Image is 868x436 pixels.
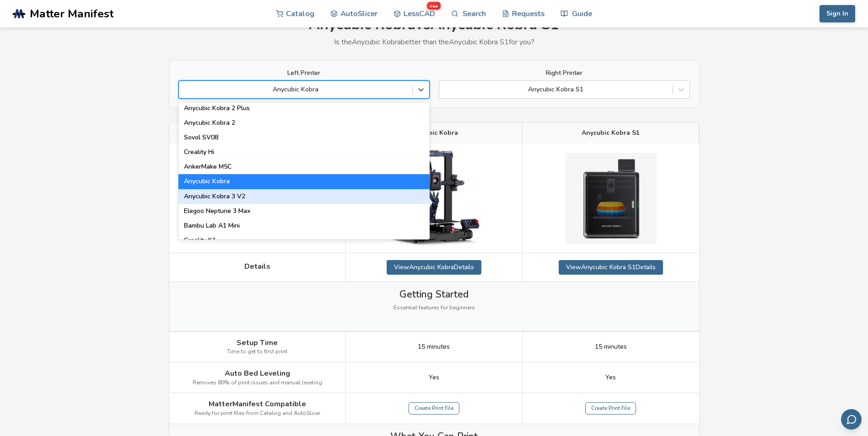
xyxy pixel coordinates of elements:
img: Anycubic Kobra S1 [565,153,657,244]
h1: Anycubic Kobra vs Anycubic Kobra S1 [169,16,700,33]
span: Time to get to first print [227,349,287,355]
p: Is the Anycubic Kobra better than the Anycubic Kobra S1 for you? [169,38,700,46]
div: Elegoo Neptune 3 Max [178,204,430,218]
a: Create Print File [409,402,459,415]
div: Bambu Lab A1 Mini [178,218,430,233]
label: Left Printer [178,69,430,77]
div: Anycubic Kobra 3 V2 [178,189,430,204]
span: Essential features for beginners [394,305,475,311]
div: Sovol SV08 [178,130,430,145]
input: Anycubic Kobra S1 [444,86,446,93]
span: 15 minutes [418,343,450,351]
div: Anycubic Kobra [178,174,430,189]
span: Anycubic Kobra [410,129,458,137]
span: Anycubic Kobra S1 [582,129,640,137]
span: MatterManifest Compatible [209,400,306,408]
div: Creality Hi [178,145,430,160]
span: Matter Manifest [30,7,113,20]
span: Details [244,262,270,271]
span: Auto Bed Leveling [225,369,290,378]
button: Sign In [819,5,855,22]
div: Creality K1 [178,233,430,248]
span: Setup Time [237,339,278,347]
div: AnkerMake M5C [178,160,430,174]
span: 15 minutes [595,343,627,351]
span: Removes 80% of print issues and manual leveling [193,380,322,386]
span: Getting Started [399,289,469,300]
input: Anycubic KobraSovol SV07AnkerMake M5Anycubic I3 MegaAnycubic I3 Mega SAnycubic Kobra 2 MaxAnycubi... [183,86,185,93]
a: ViewAnycubic KobraDetails [387,260,481,275]
span: Yes [429,374,439,381]
div: Anycubic Kobra 2 Plus [178,101,430,116]
label: Right Printer [439,69,690,77]
img: Anycubic Kobra [388,150,480,246]
a: ViewAnycubic Kobra S1Details [559,260,663,275]
button: Send feedback via email [841,409,862,430]
span: Yes [605,374,616,381]
span: Ready for print files from Catalog and AutoSlicer [194,410,320,417]
div: Anycubic Kobra 2 [178,116,430,130]
span: new [426,1,441,10]
a: Create Print File [585,402,636,415]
